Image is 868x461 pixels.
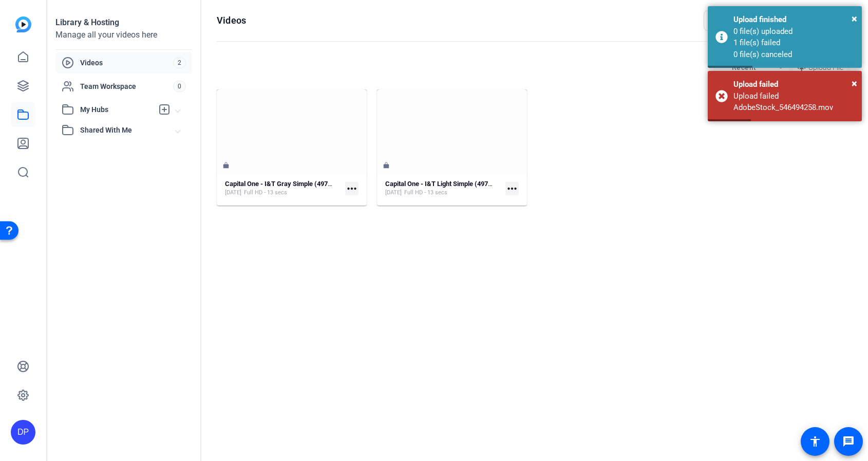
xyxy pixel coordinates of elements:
span: [DATE] [385,189,402,197]
h1: Videos [217,14,246,27]
a: Capital One - I&T Gray Simple (49740)[DATE]Full HD - 13 secs [225,180,341,197]
mat-expansion-panel-header: My Hubs [55,99,192,120]
span: Full HD - 13 secs [404,189,447,197]
span: Videos [80,58,173,68]
div: Upload failed [733,79,854,90]
a: Capital One - I&T Light Simple (49738)[DATE]Full HD - 13 secs [385,180,501,197]
div: Library & Hosting [55,16,192,29]
strong: Capital One - I&T Light Simple (49738) [385,180,498,188]
span: 2 [173,57,186,68]
div: 0 file(s) uploaded 1 file(s) failed 0 file(s) canceled [733,26,854,61]
div: Upload failed AdobeStock_546494258.mov [733,90,854,114]
div: Manage all your videos here [55,29,192,41]
button: Close [852,11,857,26]
mat-icon: message [842,435,855,448]
span: My Hubs [80,104,153,115]
strong: Capital One - I&T Gray Simple (49740) [225,180,337,188]
button: Close [852,76,857,91]
span: Full HD - 13 secs [244,189,287,197]
div: Upload finished [733,14,854,26]
span: Shared With Me [80,125,176,136]
div: DP [11,420,35,445]
span: 0 [173,81,186,92]
span: × [852,12,857,25]
mat-icon: more_horiz [505,182,519,195]
mat-icon: more_horiz [345,182,358,195]
mat-expansion-panel-header: Shared With Me [55,120,192,140]
mat-icon: accessibility [809,435,821,448]
img: blue-gradient.svg [15,16,31,32]
span: × [852,77,857,89]
span: Team Workspace [80,81,173,91]
span: [DATE] [225,189,241,197]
